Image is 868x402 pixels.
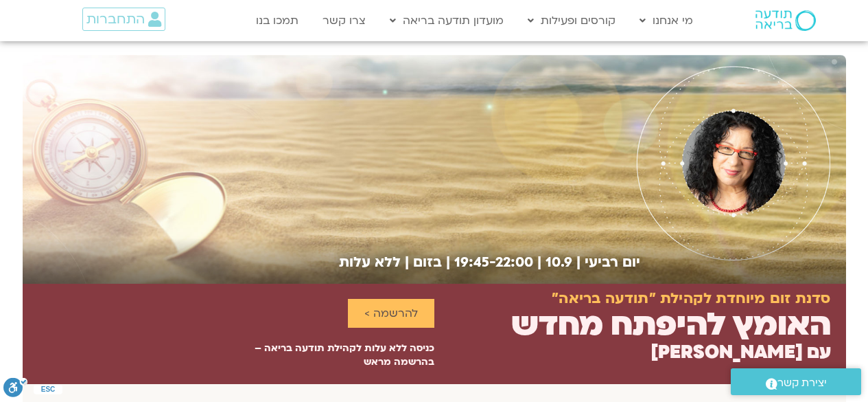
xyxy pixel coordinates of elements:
p: כניסה ללא עלות לקהילת תודעה בריאה – בהרשמה מראש [248,342,434,369]
h2: סדנת זום מיוחדת לקהילת "תודעה בריאה" [552,291,830,307]
img: תודעה בריאה [755,10,816,31]
a: תמכו בנו [249,8,305,34]
span: יצירת קשר [777,374,827,392]
span: להרשמה > [364,307,418,320]
span: התחברות [86,12,145,27]
a: צרו קשר [316,8,373,34]
a: להרשמה > [348,299,434,328]
a: יצירת קשר [731,368,861,395]
h2: האומץ להיפתח מחדש [511,306,831,343]
a: התחברות [82,8,165,31]
h2: עם [PERSON_NAME] [650,342,831,363]
a: מועדון תודעה בריאה [383,8,511,34]
h2: יום רביעי | 10.9 | 19:45-22:00 | בזום | ללא עלות [23,254,640,270]
a: מי אנחנו [633,8,700,34]
a: קורסים ופעילות [521,8,622,34]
